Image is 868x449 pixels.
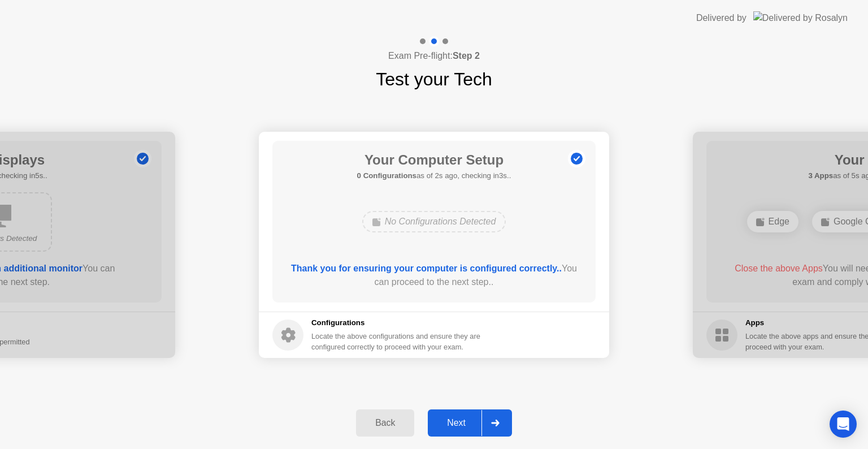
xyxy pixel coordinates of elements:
b: Step 2 [453,51,480,61]
div: Next [431,418,481,428]
b: 0 Configurations [357,171,416,180]
div: Back [359,418,411,428]
button: Next [428,409,512,437]
div: No Configurations Detected [362,211,506,232]
h1: Your Computer Setup [357,150,511,170]
button: Back [356,409,414,437]
h5: as of 2s ago, checking in3s.. [357,170,511,182]
div: You can proceed to the next step.. [289,262,580,289]
h1: Test your Tech [376,66,492,93]
img: Delivered by Rosalyn [753,11,848,24]
div: Open Intercom Messenger [830,411,857,438]
div: Delivered by [696,11,747,25]
b: Thank you for ensuring your computer is configured correctly.. [291,264,562,273]
h4: Exam Pre-flight: [388,49,480,63]
div: Locate the above configurations and ensure they are configured correctly to proceed with your exam. [311,331,483,352]
h5: Configurations [311,317,483,329]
